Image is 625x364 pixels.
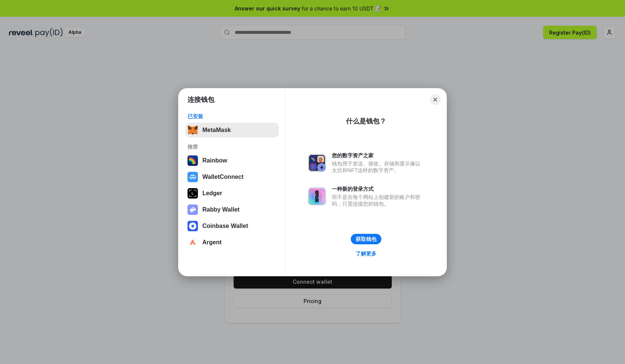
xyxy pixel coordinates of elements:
[187,237,198,248] img: svg+xml,%3Csvg%20width%3D%2228%22%20height%3D%2228%22%20viewBox%3D%220%200%2028%2028%22%20fill%3D...
[185,123,279,138] button: MetaMask
[332,160,424,174] div: 钱包用于发送、接收、存储和显示像以太坊和NFT这样的数字资产。
[187,125,198,135] img: svg+xml,%3Csvg%20fill%3D%22none%22%20height%3D%2233%22%20viewBox%3D%220%200%2035%2033%22%20width%...
[185,235,279,250] button: Argent
[202,127,231,133] div: MetaMask
[308,154,326,172] img: svg+xml,%3Csvg%20xmlns%3D%22http%3A%2F%2Fwww.w3.org%2F2000%2Fsvg%22%20fill%3D%22none%22%20viewBox...
[187,188,198,199] img: svg+xml,%3Csvg%20xmlns%3D%22http%3A%2F%2Fwww.w3.org%2F2000%2Fsvg%22%20width%3D%2228%22%20height%3...
[187,113,276,120] div: 已安装
[356,250,376,257] div: 了解更多
[346,117,386,126] div: 什么是钱包？
[202,206,240,213] div: Rabby Wallet
[202,174,244,180] div: WalletConnect
[202,157,227,164] div: Rainbow
[202,223,248,229] div: Coinbase Wallet
[430,94,440,105] button: Close
[351,234,381,244] button: 获取钱包
[187,172,198,182] img: svg+xml,%3Csvg%20width%3D%2228%22%20height%3D%2228%22%20viewBox%3D%220%200%2028%2028%22%20fill%3D...
[332,194,424,207] div: 而不是在每个网站上创建新的账户和密码，只需连接您的钱包。
[187,221,198,231] img: svg+xml,%3Csvg%20width%3D%2228%22%20height%3D%2228%22%20viewBox%3D%220%200%2028%2028%22%20fill%3D...
[187,95,214,104] h1: 连接钱包
[332,186,424,192] div: 一种新的登录方式
[185,186,279,201] button: Ledger
[187,204,198,215] img: svg+xml,%3Csvg%20xmlns%3D%22http%3A%2F%2Fwww.w3.org%2F2000%2Fsvg%22%20fill%3D%22none%22%20viewBox...
[308,187,326,205] img: svg+xml,%3Csvg%20xmlns%3D%22http%3A%2F%2Fwww.w3.org%2F2000%2Fsvg%22%20fill%3D%22none%22%20viewBox...
[185,170,279,184] button: WalletConnect
[187,144,276,150] div: 推荐
[356,236,376,242] div: 获取钱包
[185,202,279,217] button: Rabby Wallet
[202,239,222,246] div: Argent
[187,155,198,166] img: svg+xml,%3Csvg%20width%3D%22120%22%20height%3D%22120%22%20viewBox%3D%220%200%20120%20120%22%20fil...
[332,152,424,159] div: 您的数字资产之家
[202,190,222,197] div: Ledger
[351,249,381,258] a: 了解更多
[185,153,279,168] button: Rainbow
[185,219,279,233] button: Coinbase Wallet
